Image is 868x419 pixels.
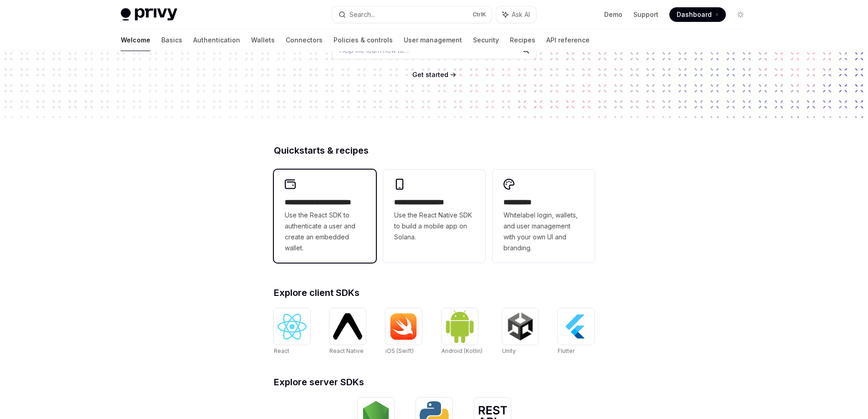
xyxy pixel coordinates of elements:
[274,378,364,387] span: Explore server SDKs
[604,10,622,19] a: Demo
[121,8,177,21] img: light logo
[274,146,369,155] span: Quickstarts & recipes
[546,29,590,51] a: API reference
[442,308,483,356] a: Android (Kotlin)Android (Kotlin)
[286,29,323,51] a: Connectors
[677,10,712,19] span: Dashboard
[473,11,486,18] span: Ctrl K
[285,210,365,253] span: Use the React SDK to authenticate a user and create an embedded wallet.
[332,6,492,23] button: Search...CtrlK
[502,308,539,356] a: UnityUnity
[502,347,516,354] span: Unity
[493,170,595,263] a: **** *****Whitelabel login, wallets, and user management with your own UI and branding.
[558,308,594,356] a: FlutterFlutter
[445,309,474,343] img: Android (Kotlin)
[385,308,422,356] a: iOS (Swift)iOS (Swift)
[349,9,375,20] div: Search...
[121,29,150,51] a: Welcome
[394,210,474,243] span: Use the React Native SDK to build a mobile app on Solana.
[389,313,418,340] img: iOS (Swift)
[503,210,584,253] span: Whitelabel login, wallets, and user management with your own UI and branding.
[277,314,307,340] img: React
[193,29,240,51] a: Authentication
[251,29,275,51] a: Wallets
[412,70,448,79] a: Get started
[561,312,591,341] img: Flutter
[383,170,485,263] a: **** **** **** ***Use the React Native SDK to build a mobile app on Solana.
[333,313,362,339] img: React Native
[274,288,360,297] span: Explore client SDKs
[329,308,366,356] a: React NativeReact Native
[329,347,364,354] span: React Native
[733,7,748,22] button: Toggle dark mode
[506,312,535,341] img: Unity
[161,29,182,51] a: Basics
[442,347,483,354] span: Android (Kotlin)
[412,71,448,78] span: Get started
[274,308,310,356] a: ReactReact
[512,10,530,19] span: Ask AI
[510,29,535,51] a: Recipes
[385,347,414,354] span: iOS (Swift)
[633,10,658,19] a: Support
[496,6,536,23] button: Ask AI
[473,29,499,51] a: Security
[669,7,726,22] a: Dashboard
[558,347,575,354] span: Flutter
[404,29,462,51] a: User management
[334,29,393,51] a: Policies & controls
[274,347,289,354] span: React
